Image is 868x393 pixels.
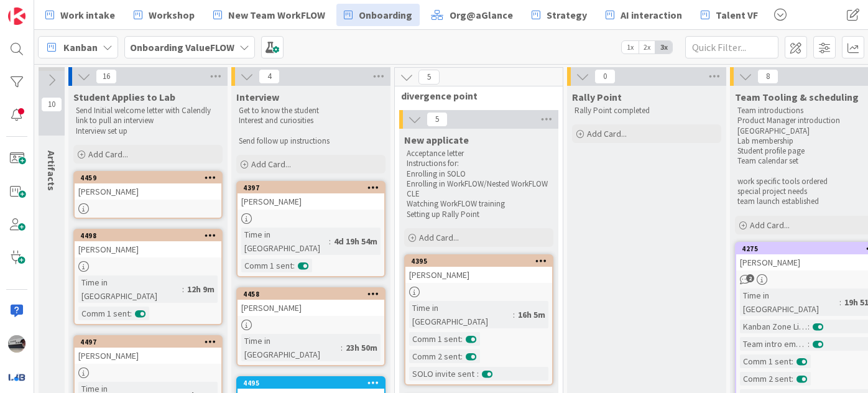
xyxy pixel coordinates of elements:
[598,4,690,26] a: AI interaction
[238,289,384,300] div: 4458
[418,70,440,85] span: 5
[343,341,381,354] div: 23h 50m
[184,282,218,296] div: 12h 9m
[38,4,122,26] a: Work intake
[575,106,719,116] p: Rally Point completed
[130,307,132,320] span: :
[238,182,384,210] div: 4397[PERSON_NAME]
[477,367,479,381] span: :
[461,349,463,363] span: :
[587,128,627,139] span: Add Card...
[329,234,331,248] span: :
[716,7,758,22] span: Talent VF
[409,301,513,328] div: Time in [GEOGRAPHIC_DATA]
[547,7,587,22] span: Strategy
[409,332,461,346] div: Comm 1 sent
[126,4,202,26] a: Workshop
[808,320,810,333] span: :
[407,199,551,209] p: Watching WorkFLOW training
[206,4,333,26] a: New Team WorkFLOW
[515,308,548,321] div: 16h 5m
[407,210,551,220] p: Setting up Rally Point
[88,149,128,160] span: Add Card...
[238,193,384,210] div: [PERSON_NAME]
[405,256,552,267] div: 4395
[236,287,386,366] a: 4458[PERSON_NAME]Time in [GEOGRAPHIC_DATA]:23h 50m
[238,300,384,316] div: [PERSON_NAME]
[75,348,221,364] div: [PERSON_NAME]
[182,282,184,296] span: :
[75,336,221,348] div: 4497
[740,354,792,368] div: Comm 1 sent
[757,69,778,84] span: 8
[228,7,325,22] span: New Team WorkFLOW
[513,308,515,321] span: :
[80,338,221,346] div: 4497
[149,7,195,22] span: Workshop
[461,332,463,346] span: :
[524,4,594,26] a: Strategy
[76,106,220,126] p: Send Initial welcome letter with Calendly link to pull an interview
[73,171,223,219] a: 4459[PERSON_NAME]
[423,4,520,26] a: Org@aGlance
[243,290,384,298] div: 4458
[75,230,221,257] div: 4498[PERSON_NAME]
[404,254,553,386] a: 4395[PERSON_NAME]Time in [GEOGRAPHIC_DATA]:16h 5mComm 1 sent:Comm 2 sent:SOLO invite sent:
[80,231,221,240] div: 4498
[639,41,655,53] span: 2x
[96,69,117,84] span: 16
[75,172,221,183] div: 4459
[236,181,386,277] a: 4397[PERSON_NAME]Time in [GEOGRAPHIC_DATA]:4d 19h 54mComm 1 sent:
[655,41,672,53] span: 3x
[8,7,25,25] img: Visit kanbanzone.com
[407,149,551,159] p: Acceptance letter
[341,341,343,354] span: :
[8,335,25,353] img: jB
[839,295,841,309] span: :
[740,337,808,351] div: Team intro email sent
[80,173,221,182] div: 4459
[359,7,412,22] span: Onboarding
[407,159,551,169] p: Instructions for:
[78,275,182,303] div: Time in [GEOGRAPHIC_DATA]
[740,320,808,333] div: Kanban Zone Licensed
[73,229,223,325] a: 4498[PERSON_NAME]Time in [GEOGRAPHIC_DATA]:12h 9mComm 1 sent:
[407,179,551,200] p: Enrolling in WorkFLOW/Nested WorkFLOW CLE
[405,256,552,283] div: 4395[PERSON_NAME]
[685,36,778,58] input: Quick Filter...
[241,334,341,361] div: Time in [GEOGRAPHIC_DATA]
[427,112,448,127] span: 5
[792,354,793,368] span: :
[411,257,552,266] div: 4395
[76,126,220,136] p: Interview set up
[60,7,115,22] span: Work intake
[419,232,459,243] span: Add Card...
[63,40,98,55] span: Kanban
[239,116,383,126] p: Interest and curiosities
[293,259,295,272] span: :
[130,41,234,53] b: Onboarding ValueFLOW
[241,259,293,272] div: Comm 1 sent
[331,234,381,248] div: 4d 19h 54m
[75,241,221,257] div: [PERSON_NAME]
[409,367,477,381] div: SOLO invite sent
[259,69,280,84] span: 4
[45,150,58,191] span: Artifacts
[405,267,552,283] div: [PERSON_NAME]
[404,134,469,146] span: New applicate
[243,379,384,387] div: 4495
[73,91,175,103] span: Student Applies to Lab
[41,97,62,112] span: 10
[251,159,291,170] span: Add Card...
[401,90,547,102] span: divergence point
[735,91,859,103] span: Team Tooling & scheduling
[808,337,810,351] span: :
[236,91,279,103] span: Interview
[75,172,221,200] div: 4459[PERSON_NAME]
[750,220,790,231] span: Add Card...
[238,289,384,316] div: 4458[PERSON_NAME]
[78,307,130,320] div: Comm 1 sent
[621,7,682,22] span: AI interaction
[450,7,513,22] span: Org@aGlance
[740,372,792,386] div: Comm 2 sent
